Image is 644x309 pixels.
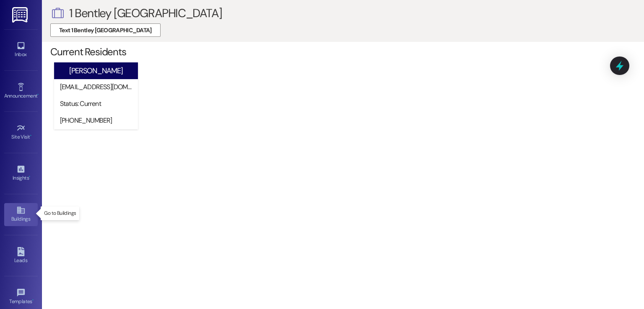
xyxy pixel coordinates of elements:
a: Templates • [4,286,38,308]
div: Status: Current [60,99,136,108]
span: • [32,297,34,303]
a: Insights • [4,162,38,185]
span: • [37,92,39,98]
div: 1 Bentley [GEOGRAPHIC_DATA] [69,9,222,18]
i:  [50,5,65,22]
a: Leads [4,245,38,267]
div: [EMAIL_ADDRESS][DOMAIN_NAME] [60,82,136,91]
span: • [30,133,31,139]
div: [PERSON_NAME] [69,67,123,75]
p: Go to Buildings [44,210,76,217]
a: Site Visit • [4,121,38,144]
a: Inbox [4,39,38,61]
button: Text 1 Bentley [GEOGRAPHIC_DATA] [50,23,161,37]
div: [PHONE_NUMBER] [60,116,136,125]
img: ResiDesk Logo [12,7,29,23]
span: Text 1 Bentley [GEOGRAPHIC_DATA] [59,26,152,35]
div: Current Residents [50,47,644,56]
a: Buildings [4,203,38,226]
span: • [29,174,30,180]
